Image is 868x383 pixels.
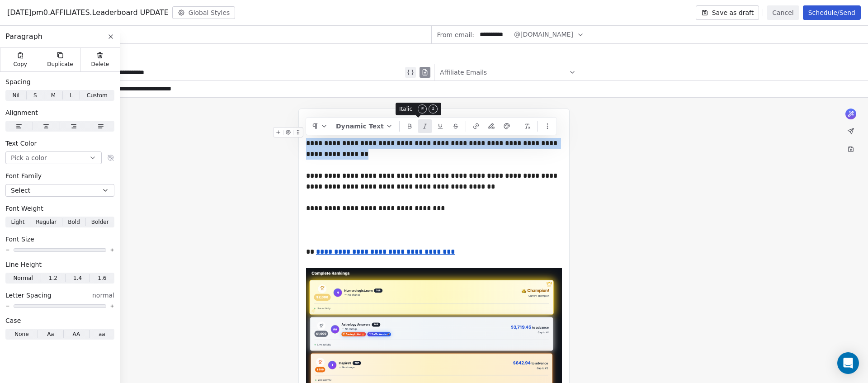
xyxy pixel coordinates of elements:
span: Bolder [91,218,109,226]
span: @[DOMAIN_NAME] [514,30,573,39]
span: Copy [13,61,27,68]
div: Open Intercom Messenger [837,352,859,374]
span: Spacing [5,77,31,86]
span: Case [5,316,21,325]
span: Italic [399,105,412,113]
span: Duplicate [47,61,73,68]
button: Schedule/Send [803,5,861,20]
span: Affiliate Emails [440,68,487,77]
span: AA [72,330,80,338]
span: [DATE]pm0.AFFILIATES.Leaderboard UPDATE [7,7,169,18]
span: Font Size [5,235,34,244]
span: Paragraph [5,31,42,42]
kbd: ⌘ [418,104,427,113]
span: Aa [47,330,54,338]
button: Save as draft [696,5,759,20]
span: None [14,330,28,338]
span: normal [92,291,114,300]
span: From email: [437,30,474,39]
span: Regular [36,218,57,226]
span: S [33,91,37,99]
span: 1.6 [98,274,106,282]
span: 1.4 [73,274,82,282]
span: 1.2 [49,274,57,282]
span: Delete [91,61,109,68]
button: Global Styles [172,6,236,19]
span: Light [11,218,24,226]
span: M [51,91,56,99]
span: Nil [12,91,19,99]
span: Select [11,186,30,195]
span: Font Weight [5,204,43,213]
kbd: I [429,104,438,113]
span: Letter Spacing [5,291,52,300]
span: Alignment [5,108,38,117]
span: Line Height [5,260,42,269]
button: Cancel [767,5,799,20]
span: aa [99,330,105,338]
span: L [70,91,73,99]
span: Normal [13,274,33,282]
span: Custom [87,91,108,99]
span: Text Color [5,139,37,148]
button: Pick a color [5,151,102,164]
button: Dynamic Text [332,119,396,133]
span: Bold [68,218,80,226]
span: Font Family [5,171,42,180]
